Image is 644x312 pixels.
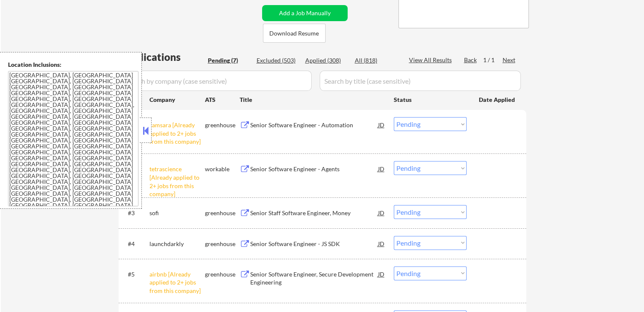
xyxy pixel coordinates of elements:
[8,60,138,69] div: Location Inclusions:
[205,240,240,248] div: greenhouse
[503,56,516,64] div: Next
[377,205,386,220] div: JD
[479,96,516,104] div: Date Applied
[394,92,467,107] div: Status
[409,56,454,64] div: View All Results
[149,270,205,295] div: airbnb [Already applied to 2+ jobs from this company]
[149,240,205,248] div: launchdarkly
[205,270,240,279] div: greenhouse
[355,56,397,65] div: All (818)
[250,240,378,248] div: Senior Software Engineer - JS SDK
[149,209,205,217] div: sofi
[149,96,205,104] div: Company
[377,266,386,282] div: JD
[377,236,386,251] div: JD
[149,165,205,198] div: tetrascience [Already applied to 2+ jobs from this company]
[128,209,143,217] div: #3
[257,56,299,65] div: Excluded (503)
[250,121,378,129] div: Senior Software Engineer - Automation
[240,96,386,104] div: Title
[320,71,521,91] input: Search by title (case sensitive)
[263,24,326,43] button: Download Resume
[250,165,378,173] div: Senior Software Engineer - Agents
[483,56,503,64] div: 1 / 1
[377,161,386,176] div: JD
[377,117,386,132] div: JD
[305,56,348,65] div: Applied (308)
[250,209,378,217] div: Senior Staff Software Engineer, Money
[208,56,250,65] div: Pending (7)
[149,121,205,146] div: samsara [Already applied to 2+ jobs from this company]
[205,121,240,129] div: greenhouse
[205,209,240,217] div: greenhouse
[262,5,348,21] button: Add a Job Manually
[121,52,205,62] div: Applications
[205,96,240,104] div: ATS
[121,71,312,91] input: Search by company (case sensitive)
[205,165,240,173] div: workable
[128,270,143,279] div: #5
[464,56,478,64] div: Back
[250,270,378,287] div: Senior Software Engineer, Secure Development Engineering
[128,240,143,248] div: #4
